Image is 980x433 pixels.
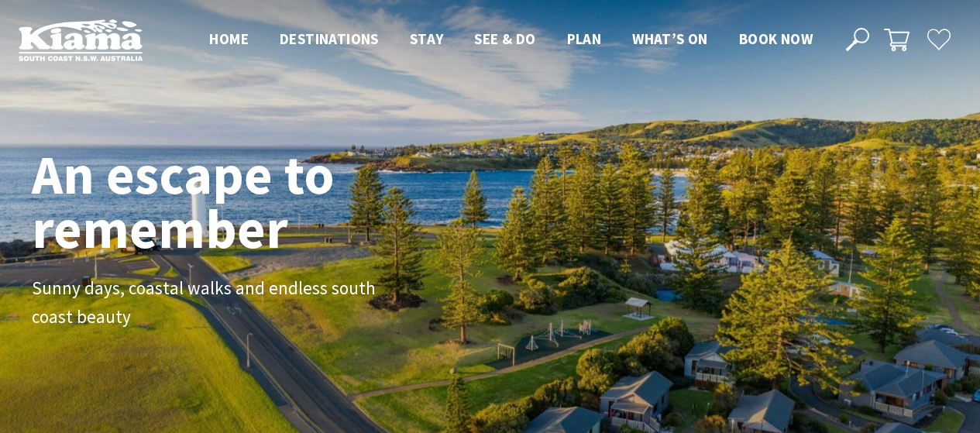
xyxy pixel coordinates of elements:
span: Plan [567,29,602,48]
h1: An escape to remember [32,147,458,256]
span: Stay [410,29,444,48]
p: Sunny days, coastal walks and endless south coast beauty [32,274,380,332]
span: Home [209,29,249,48]
nav: Main Menu [194,27,828,53]
span: What’s On [632,29,708,48]
span: Destinations [280,29,379,48]
span: Book now [739,29,813,48]
img: Kiama Logo [19,19,143,61]
span: See & Do [474,29,535,48]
